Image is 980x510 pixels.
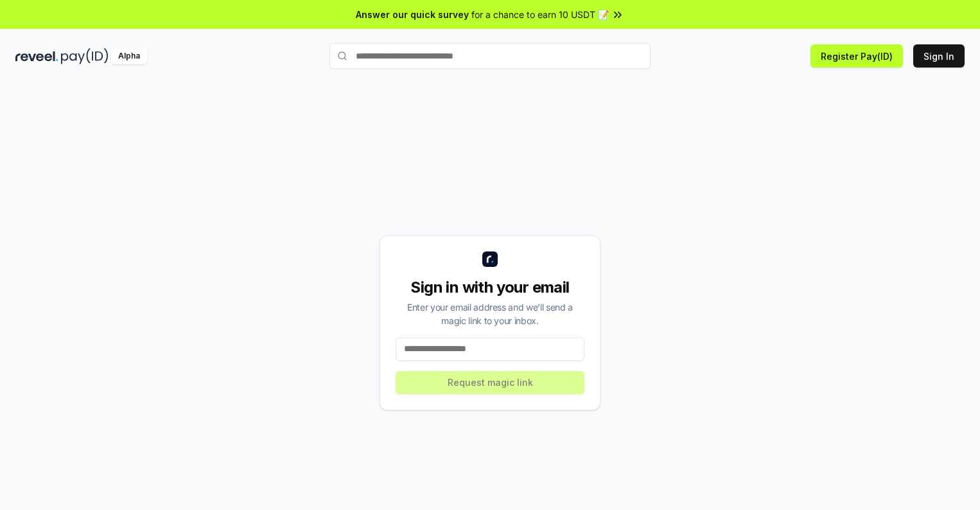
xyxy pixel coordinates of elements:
span: Answer our quick survey [356,8,469,21]
img: reveel_dark [15,48,58,64]
img: pay_id [61,48,109,64]
span: for a chance to earn 10 USDT 📝 [471,8,609,21]
div: Sign in with your email [396,277,584,298]
div: Alpha [111,48,147,64]
img: logo_small [482,251,498,267]
button: Register Pay(ID) [810,44,903,68]
div: Enter your email address and we’ll send a magic link to your inbox. [396,300,584,327]
button: Sign In [913,44,965,68]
